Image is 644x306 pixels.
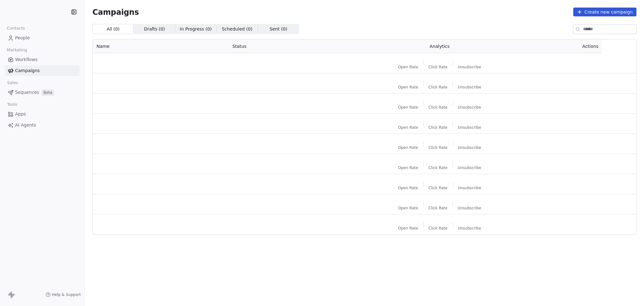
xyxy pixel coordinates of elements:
[269,26,287,32] span: Sent ( 0 )
[398,65,418,70] span: Open Rate
[398,85,418,90] span: Open Rate
[458,185,481,190] span: Unsubscribe
[458,85,481,90] span: Unsubscribe
[15,56,38,63] span: Workflows
[458,145,481,150] span: Unsubscribe
[5,87,80,98] a: SequencesBeta
[222,26,253,32] span: Scheduled ( 0 )
[458,206,481,211] span: Unsubscribe
[573,8,636,16] button: Create new campaign
[352,39,527,53] th: Analytics
[429,65,447,70] span: Click Rate
[15,122,36,128] span: AI Agents
[398,145,418,150] span: Open Rate
[429,206,447,211] span: Click Rate
[52,292,81,297] span: Help & Support
[398,226,418,231] span: Open Rate
[527,39,602,53] th: Actions
[15,111,26,117] span: Apps
[458,226,481,231] span: Unsubscribe
[92,8,139,16] span: Campaigns
[429,226,447,231] span: Click Rate
[5,33,80,43] a: People
[398,185,418,190] span: Open Rate
[429,165,447,170] span: Click Rate
[398,165,418,170] span: Open Rate
[429,145,447,150] span: Click Rate
[5,65,80,76] a: Campaigns
[5,109,80,119] a: Apps
[398,125,418,130] span: Open Rate
[398,105,418,110] span: Open Rate
[458,65,481,70] span: Unsubscribe
[4,24,28,33] span: Contacts
[429,125,447,130] span: Click Rate
[458,125,481,130] span: Unsubscribe
[144,26,165,32] span: Drafts ( 0 )
[15,67,40,74] span: Campaigns
[4,100,20,109] span: Tools
[15,89,39,96] span: Sequences
[5,54,80,65] a: Workflows
[93,39,229,53] th: Name
[458,105,481,110] span: Unsubscribe
[5,120,80,130] a: AI Agents
[429,85,447,90] span: Click Rate
[46,292,81,297] a: Help & Support
[15,35,30,41] span: People
[398,206,418,211] span: Open Rate
[229,39,352,53] th: Status
[429,105,447,110] span: Click Rate
[4,45,30,55] span: Marketing
[4,78,21,88] span: Sales
[180,26,212,32] span: In Progress ( 0 )
[42,89,54,96] span: Beta
[458,165,481,170] span: Unsubscribe
[429,185,447,190] span: Click Rate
